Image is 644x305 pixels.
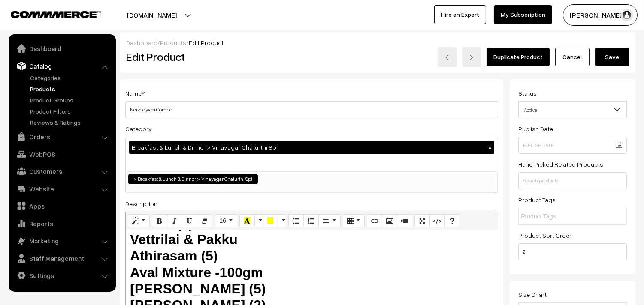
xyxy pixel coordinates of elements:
h2: Edit Product [126,50,328,63]
button: Style [128,214,150,228]
a: WebPOS [11,147,113,162]
div: Breakfast & Lunch & Dinner > Vinayagar Chaturthi Spl [129,141,494,154]
label: Status [518,89,537,98]
label: Size Chart [518,290,547,299]
label: Publish Date [518,124,553,133]
button: Table [343,214,365,228]
a: Staff Management [11,251,113,266]
a: Apps [11,198,113,214]
label: Category [125,124,152,133]
button: Ordered list (CTRL+SHIFT+NUM8) [303,214,319,228]
button: [DOMAIN_NAME] [97,4,207,26]
span: × [134,175,137,183]
button: Unordered list (CTRL+SHIFT+NUM7) [288,214,304,228]
button: Font Size [215,214,237,228]
a: My Subscription [494,5,552,24]
a: Cancel [555,48,590,66]
button: [PERSON_NAME] s… [563,4,638,26]
span: 16 [219,217,226,224]
a: Website [11,181,113,197]
a: Product Filters [28,107,113,116]
img: left-arrow.png [444,55,450,60]
b: Athirasam (5) Aval Mixture -100gm [130,248,263,280]
span: Active [518,101,627,118]
input: Name [125,101,498,118]
li: Breakfast & Lunch & Dinner > Vinayagar Chaturthi Spl [128,174,258,184]
img: COMMMERCE [11,11,101,18]
a: Dashboard [126,39,157,46]
button: Underline (CTRL+U) [182,214,197,228]
a: Orders [11,129,113,144]
button: More Color [278,214,286,228]
a: COMMMERCE [11,9,86,19]
input: Publish Date [518,137,627,154]
button: Picture [382,214,397,228]
a: Marketing [11,233,113,248]
button: Remove Font Style (CTRL+\) [197,214,212,228]
button: Help [444,214,460,228]
a: Product Groups [28,96,113,105]
span: Active [519,102,626,117]
a: Categories [28,73,113,82]
button: Link (CTRL+K) [367,214,382,228]
a: Hire an Expert [434,5,486,24]
a: Products [160,39,186,46]
button: Bold (CTRL+B) [152,214,167,228]
a: Settings [11,268,113,283]
label: Description [125,199,157,208]
input: Search products [518,172,627,189]
label: Hand Picked Related Products [518,160,603,169]
button: Recent Color [239,214,255,228]
b: Vettrilai & Pakku [130,232,238,247]
button: Video [397,214,412,228]
button: × [486,144,494,151]
img: right-arrow.png [469,55,474,60]
button: More Color [254,214,263,228]
a: Reviews & Ratings [28,118,113,127]
a: Catalog [11,58,113,74]
a: Products [28,84,113,93]
a: Reports [11,216,113,231]
button: Code View [429,214,445,228]
a: Duplicate Product [487,48,550,66]
label: Name [125,89,145,98]
button: Paragraph [318,214,340,228]
b: [PERSON_NAME] (5) [130,281,266,296]
label: Product Tags [518,195,556,204]
input: Enter Number [518,243,627,260]
button: Background Color [263,214,278,228]
b: Poonul(1) [130,215,194,231]
button: Save [595,48,629,66]
div: / / [126,38,629,47]
span: Edit Product [189,39,224,46]
a: Dashboard [11,41,113,56]
input: Product Tags [521,212,596,221]
img: user [620,9,633,21]
label: Product Sort Order [518,231,571,240]
button: Italic (CTRL+I) [167,214,182,228]
button: Full Screen [414,214,430,228]
a: Customers [11,164,113,179]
